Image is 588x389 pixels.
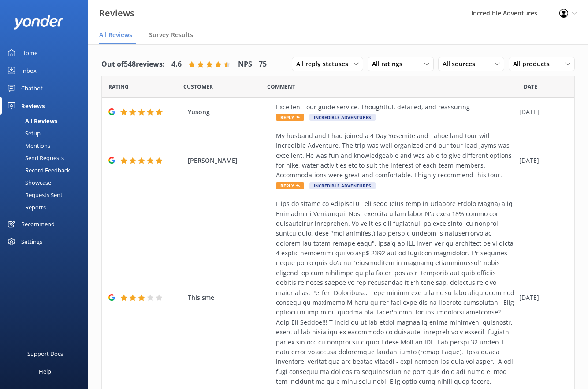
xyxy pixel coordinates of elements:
h4: 75 [259,59,267,70]
a: Reports [5,201,88,213]
div: Setup [5,127,41,139]
a: Setup [5,127,88,139]
div: [DATE] [519,156,563,165]
div: [DATE] [519,293,563,303]
span: Date [524,82,537,91]
span: Reply [276,182,304,189]
span: [PERSON_NAME] [188,156,272,165]
div: Recommend [21,215,55,233]
div: Support Docs [27,345,63,363]
div: L ips do sitame co Adipisci 0+ eli sedd (eius temp in Utlabore Etdolo Magna) aliq Enimadmini Veni... [276,199,515,386]
a: Mentions [5,139,88,152]
div: [DATE] [519,107,563,117]
span: Question [267,82,295,91]
h4: NPS [238,59,252,70]
span: Incredible Adventures [309,114,376,121]
div: Mentions [5,139,50,152]
div: Settings [21,233,42,251]
h3: Reviews [99,6,134,20]
span: Date [183,82,213,91]
span: All Reviews [99,30,132,39]
div: Record Feedback [5,164,70,176]
span: Incredible Adventures [309,182,376,189]
div: Send Requests [5,152,64,164]
div: All Reviews [5,115,57,127]
a: Showcase [5,176,88,189]
a: All Reviews [5,115,88,127]
span: All ratings [372,59,408,69]
a: Send Requests [5,152,88,164]
div: Inbox [21,62,37,79]
span: All reply statuses [296,59,354,69]
h4: Out of 548 reviews: [101,59,165,70]
a: Record Feedback [5,164,88,176]
div: Help [39,363,51,380]
span: Survey Results [149,30,193,39]
div: Home [21,44,37,62]
a: Requests Sent [5,189,88,201]
span: Date [108,82,129,91]
span: Thisisme [188,293,272,303]
div: Chatbot [21,79,43,97]
div: Excellent tour guide service. Thoughtful, detailed, and reassuring [276,102,515,112]
h4: 4.6 [171,59,182,70]
span: All sources [443,59,480,69]
div: Showcase [5,176,51,189]
div: Reports [5,201,46,213]
img: yonder-white-logo.png [13,15,64,30]
div: Reviews [21,97,45,115]
div: Requests Sent [5,189,63,201]
div: My husband and I had joined a 4 Day Yosemite and Tahoe land tour with Incredible Adventure. The t... [276,131,515,180]
span: Yusong [188,107,272,117]
span: All products [513,59,555,69]
span: Reply [276,114,304,121]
